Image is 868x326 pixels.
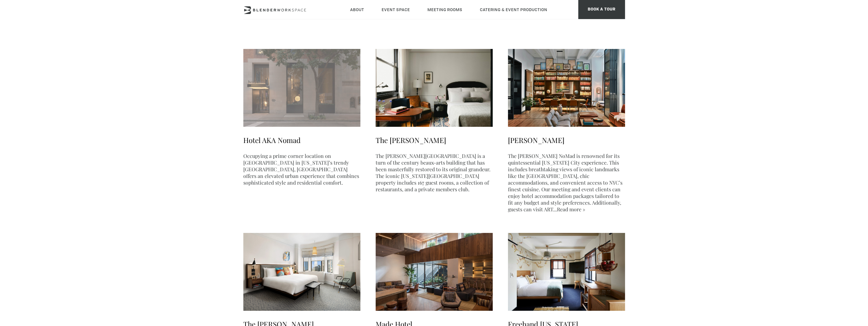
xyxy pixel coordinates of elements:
a: [PERSON_NAME] [508,122,625,145]
img: James-NoMad-King-Empire-View-LG-1300x867.jpg [243,233,360,311]
h3: [PERSON_NAME] [508,135,625,145]
img: madelobby-1300x867.jpg [376,233,493,311]
h3: Hotel AKA Nomad [243,135,360,145]
a: The [PERSON_NAME] NoMad is renowned for its quintessential [US_STATE] City experience. This inclu... [508,153,622,213]
h3: The [PERSON_NAME] [376,135,493,145]
p: The [PERSON_NAME][GEOGRAPHIC_DATA] is a turn of the century beaux-arts building that has been mas... [376,153,493,193]
a: The [PERSON_NAME]The [PERSON_NAME][GEOGRAPHIC_DATA] is a turn of the century beaux-arts building ... [376,122,493,193]
img: Corner-King-1300x866.jpg [508,233,625,311]
a: Hotel AKA NomadOccupying a prime corner location on [GEOGRAPHIC_DATA] in [US_STATE]’s trendy [GEO... [243,122,360,186]
img: Arlo-NoMad-12-Studio-3-1300x1040.jpg [508,49,625,127]
a: Read more » [557,206,585,213]
p: Occupying a prime corner location on [GEOGRAPHIC_DATA] in [US_STATE]’s trendy [GEOGRAPHIC_DATA], ... [243,153,360,186]
img: thened-room-1300x867.jpg [376,49,493,127]
img: aka-nomad-01-1300x867.jpg [243,49,360,127]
